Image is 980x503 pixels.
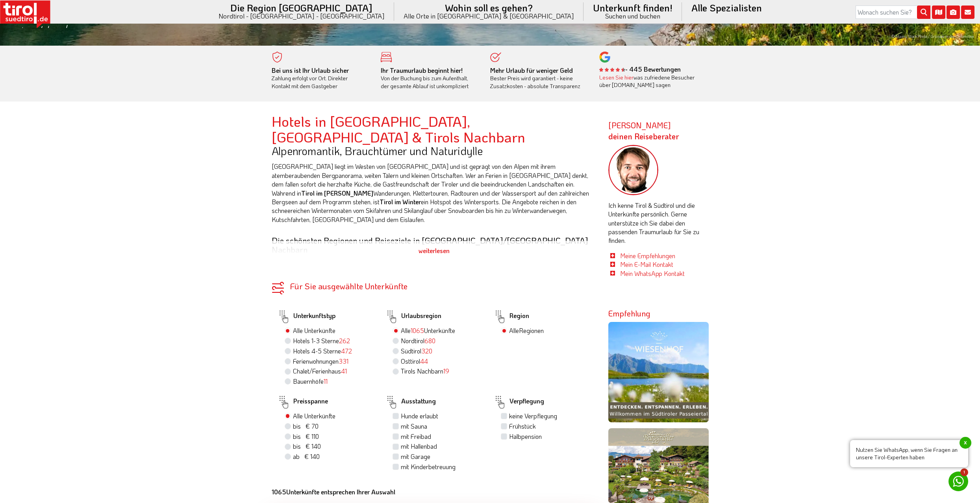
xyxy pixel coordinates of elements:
span: 472 [341,347,352,355]
span: deinen Reiseberater [608,131,679,141]
span: 262 [339,337,350,345]
span: ab € 140 [293,452,320,460]
span: 1 [960,468,968,476]
a: Mein E-Mail Kontakt [620,260,673,268]
label: Frühstück [509,422,536,431]
label: Chalet/Ferienhaus [293,367,347,375]
span: 19 [443,367,449,375]
a: Mein WhatsApp Kontakt [620,269,685,277]
label: Ferienwohnungen [293,357,348,366]
label: Alle Unterkünfte [293,326,335,335]
label: Region [494,308,529,326]
label: mit Sauna [401,422,427,431]
h3: Alpenromantik, Brauchtümer und Naturidylle [272,145,597,157]
label: Ausstattung [385,393,436,411]
span: 1065 [411,326,424,335]
small: Nordtirol - [GEOGRAPHIC_DATA] - [GEOGRAPHIC_DATA] [219,13,385,19]
label: Urlaubsregion [385,308,441,326]
b: 1065 [272,488,286,496]
span: Nutzen Sie WhatsApp, wenn Sie Fragen an unsere Tirol-Experten haben [850,440,968,467]
div: Zahlung erfolgt vor Ort. Direkter Kontakt mit dem Gastgeber [272,67,369,90]
label: Hotels 1-3 Sterne [293,337,350,345]
label: Osttirol [401,357,428,366]
b: - 445 Bewertungen [599,65,681,73]
span: 320 [421,347,432,355]
b: Mehr Urlaub für weniger Geld [490,66,573,74]
div: weiterlesen [272,241,597,261]
p: [GEOGRAPHIC_DATA] liegt im Westen von [GEOGRAPHIC_DATA] und ist geprägt von den Alpen mit ihrem a... [272,162,597,224]
small: Alle Orte in [GEOGRAPHIC_DATA] & [GEOGRAPHIC_DATA] [404,13,574,19]
label: mit Garage [401,452,430,461]
label: Hunde erlaubt [401,412,438,420]
b: Ihr Traumurlaub beginnt hier! [381,66,463,74]
div: was zufriedene Besucher über [DOMAIN_NAME] sagen [599,74,697,89]
b: Bei uns ist Ihr Urlaub sicher [272,66,349,74]
label: Alle Unterkünfte [401,326,455,335]
label: mit Kinderbetreuung [401,462,456,471]
label: Alle Regionen [509,326,544,335]
b: Unterkünfte entsprechen Ihrer Auswahl [272,488,395,496]
a: 1 Nutzen Sie WhatsApp, wenn Sie Fragen an unsere Tirol-Experten habenx [949,472,968,491]
i: Karte öffnen [932,6,945,19]
label: Tirols Nachbarn [401,367,449,375]
a: Lesen Sie hier [599,74,634,81]
label: Preisspanne [278,393,328,411]
label: Nordtirol [401,337,435,345]
label: Hotels 4-5 Sterne [293,347,352,355]
label: mit Freibad [401,432,431,441]
img: wiesenhof-sommer.jpg [608,322,709,422]
i: Fotogalerie [947,6,960,19]
div: Von der Buchung bis zum Aufenthalt, der gesamte Ablauf ist unkompliziert [381,67,478,90]
strong: [PERSON_NAME] [608,120,679,141]
img: google [599,52,610,63]
span: 44 [420,357,428,365]
span: x [960,437,971,449]
strong: Empfehlung [608,308,650,318]
label: Verpflegung [494,393,544,411]
span: 680 [424,337,435,345]
span: 41 [341,367,347,375]
label: Halbpension [509,432,542,441]
input: Wonach suchen Sie? [856,6,930,19]
label: keine Verpflegung [509,412,557,420]
strong: Tirol im [PERSON_NAME] [301,189,373,197]
span: bis € 70 [293,422,319,430]
a: Meine Empfehlungen [620,251,675,260]
label: Südtirol [401,347,432,355]
span: bis € 140 [293,442,321,450]
span: 11 [324,377,328,385]
div: Bester Preis wird garantiert - keine Zusatzkosten - absolute Transparenz [490,67,588,90]
span: bis € 110 [293,432,319,440]
img: frag-markus.png [608,145,659,195]
label: Alle Unterkünfte [293,412,335,420]
label: Unterkunftstyp [278,308,335,326]
h3: Die schönsten Regionen und Reiseziele in [GEOGRAPHIC_DATA]/[GEOGRAPHIC_DATA] Nachbarn [272,236,597,254]
div: Für Sie ausgewählte Unterkünfte [272,282,597,290]
h2: Hotels in [GEOGRAPHIC_DATA], [GEOGRAPHIC_DATA] & Tirols Nachbarn [272,113,597,144]
label: Bauernhöfe [293,377,328,386]
i: Kontakt [961,6,974,19]
div: Ich kenne Tirol & Südtirol und die Unterkünfte persönlich. Gerne unterstütze ich Sie dabei den pa... [608,145,709,278]
label: mit Hallenbad [401,442,437,451]
strong: Tirol im Winter [380,198,421,206]
span: 331 [339,357,348,365]
small: Suchen und buchen [593,13,672,19]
